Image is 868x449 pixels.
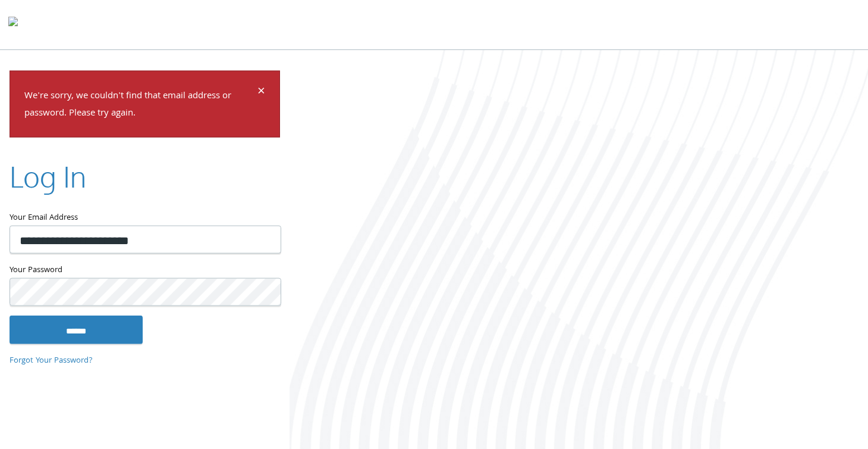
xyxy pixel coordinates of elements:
[10,263,280,277] label: Your Password
[10,156,86,196] h2: Log In
[10,354,93,367] a: Forgot Your Password?
[257,81,265,104] span: ×
[24,88,256,123] p: We're sorry, we couldn't find that email address or password. Please try again.
[8,13,18,36] img: todyl-logo-dark.svg
[257,86,265,100] button: Dismiss alert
